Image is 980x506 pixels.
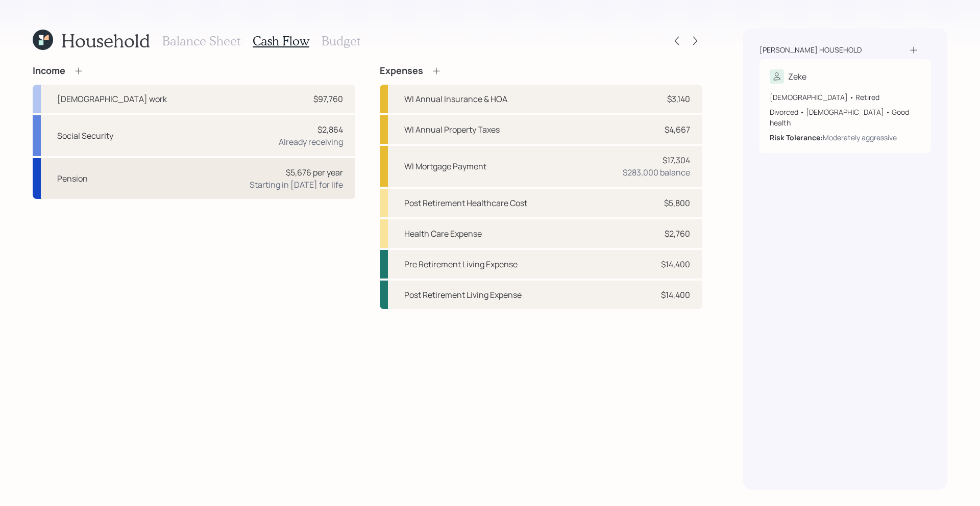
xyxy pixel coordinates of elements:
div: [DEMOGRAPHIC_DATA] • Retired [770,92,921,103]
div: Post Retirement Healthcare Cost [404,197,527,209]
div: Already receiving [279,136,343,148]
h3: Balance Sheet [162,34,240,48]
div: $5,676 per year [286,166,343,179]
div: WI Annual Property Taxes [404,123,500,136]
div: $97,760 [313,93,343,105]
div: [PERSON_NAME] household [759,45,862,55]
div: WI Annual Insurance & HOA [404,93,507,105]
h4: Expenses [380,65,423,77]
div: $4,667 [665,123,690,136]
h3: Budget [322,34,360,48]
div: WI Mortgage Payment [404,160,486,172]
div: Starting in [DATE] for life [250,179,343,191]
div: Pension [57,172,88,185]
b: Risk Tolerance: [770,133,823,142]
div: $14,400 [661,258,690,270]
div: Moderately aggressive [823,132,897,143]
div: $14,400 [661,289,690,301]
div: Health Care Expense [404,227,482,240]
div: $3,140 [667,93,690,105]
div: $2,760 [665,227,690,240]
h4: Income [33,65,65,77]
div: Social Security [57,130,113,142]
div: $17,304 [663,154,690,166]
div: Zeke [788,70,806,83]
h1: Household [61,30,150,52]
div: Post Retirement Living Expense [404,289,522,301]
div: Pre Retirement Living Expense [404,258,518,270]
h3: Cash Flow [253,34,309,48]
div: Divorced • [DEMOGRAPHIC_DATA] • Good health [770,107,921,128]
div: $5,800 [664,197,690,209]
div: [DEMOGRAPHIC_DATA] work [57,93,167,105]
div: $283,000 balance [623,166,690,179]
div: $2,864 [317,123,343,136]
